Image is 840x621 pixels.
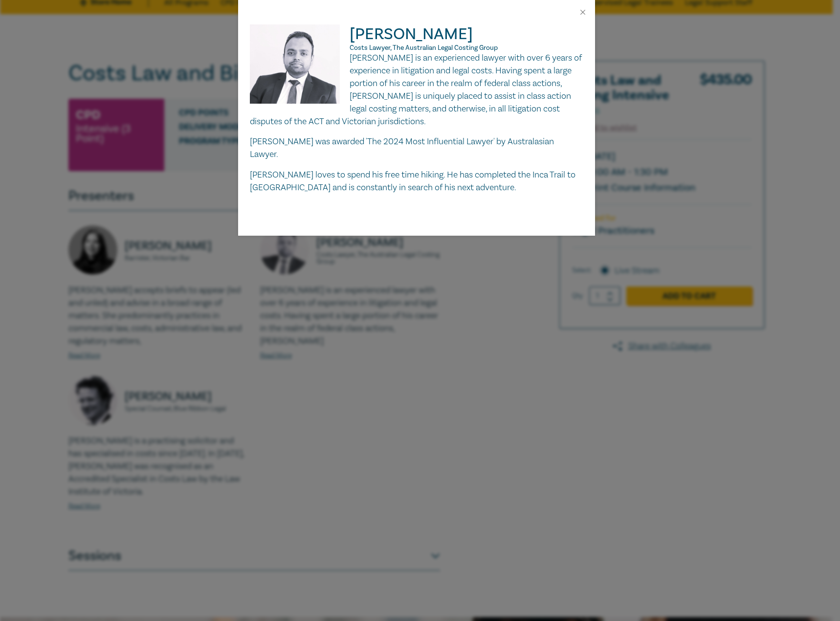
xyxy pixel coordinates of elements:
img: Andrew Chakrabarty [250,24,350,113]
p: [PERSON_NAME] is an experienced lawyer with over 6 years of experience in litigation and legal co... [250,52,583,128]
h2: [PERSON_NAME] [250,24,583,52]
button: Close [578,8,587,17]
p: [PERSON_NAME] was awarded 'The 2024 Most Influential Lawyer' by Australasian Lawyer. [250,135,583,161]
span: Costs Lawyer, The Australian Legal Costing Group [350,44,498,52]
p: [PERSON_NAME] loves to spend his free time hiking. He has completed the Inca Trail to [GEOGRAPHIC... [250,169,583,194]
